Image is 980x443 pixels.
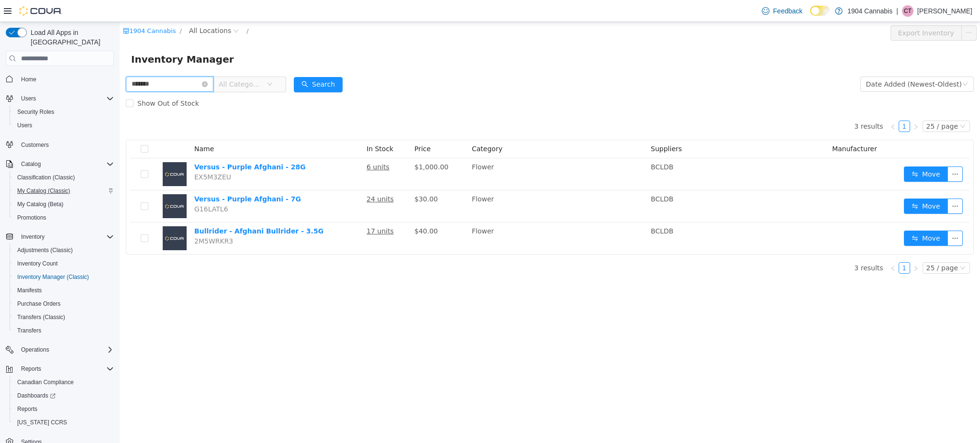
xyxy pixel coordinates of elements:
[10,297,118,310] button: Purchase Orders
[13,285,45,296] a: Manifests
[746,55,842,69] div: Date Added (Newest-Oldest)
[17,73,114,85] span: Home
[770,244,776,249] i: icon: left
[13,120,114,131] span: Users
[10,310,118,324] button: Transfers (Classic)
[531,123,562,131] span: Suppliers
[13,298,65,310] a: Purchase Orders
[13,212,114,223] span: Promotions
[13,417,114,428] span: Washington CCRS
[735,240,763,252] li: 3 results
[43,172,67,196] img: Versus - Purple Afghani - 7G placeholder
[352,123,383,131] span: Category
[10,402,118,416] button: Reports
[531,173,554,181] span: BCLDB
[13,120,36,131] a: Users
[13,311,114,323] span: Transfers (Classic)
[19,6,62,16] img: Cova
[21,160,41,168] span: Catalog
[295,205,318,213] span: $40.00
[10,270,118,284] button: Inventory Manager (Classic)
[13,271,114,283] span: Inventory Manager (Classic)
[75,215,113,223] span: 2M5WRKR3
[21,95,36,102] span: Users
[17,139,53,151] a: Customers
[10,416,118,429] button: [US_STATE] CCRS
[784,144,828,160] button: icon: swapMove
[17,158,45,170] button: Catalog
[13,271,93,283] a: Inventory Manager (Classic)
[771,3,842,19] button: Export Inventory
[147,59,153,66] i: icon: down
[779,99,791,110] li: 1
[17,174,75,181] span: Classification (Classic)
[10,211,118,224] button: Promotions
[13,185,114,197] span: My Catalog (Classic)
[807,99,838,110] div: 25 / page
[21,76,36,83] span: Home
[348,200,527,232] td: Flower
[295,123,311,131] span: Price
[43,140,67,164] img: Versus - Purple Afghani - 28G placeholder
[847,5,892,17] p: 1904 Cannabis
[2,362,118,376] button: Reports
[17,158,114,170] span: Catalog
[2,230,118,244] button: Inventory
[17,419,67,426] span: [US_STATE] CCRS
[768,99,779,110] li: Previous Page
[713,123,757,131] span: Manufacturer
[13,244,114,256] span: Adjustments (Classic)
[17,405,37,413] span: Reports
[791,99,802,110] li: Next Page
[17,344,53,355] button: Operations
[17,246,73,254] span: Adjustments (Classic)
[17,231,114,243] span: Inventory
[17,214,46,221] span: Promotions
[828,144,843,160] button: icon: ellipsis
[13,311,69,323] a: Transfers (Classic)
[10,105,118,119] button: Security Roles
[531,205,554,213] span: BCLDB
[13,172,114,183] span: Classification (Classic)
[17,392,56,399] span: Dashboards
[735,99,763,110] li: 3 results
[17,93,114,104] span: Users
[13,285,114,296] span: Manifests
[13,185,74,197] a: My Catalog (Classic)
[773,6,802,16] span: Feedback
[43,204,67,228] img: Bullrider - Afghani Bullrider - 3.5G placeholder
[21,141,49,149] span: Customers
[793,102,799,108] i: icon: right
[2,92,118,105] button: Users
[13,199,67,210] a: My Catalog (Beta)
[10,184,118,198] button: My Catalog (Classic)
[17,313,65,321] span: Transfers (Classic)
[793,244,799,249] i: icon: right
[13,403,41,415] a: Reports
[295,173,318,181] span: $30.00
[13,325,114,336] span: Transfers
[17,260,58,267] span: Inventory Count
[904,5,912,17] span: CT
[17,344,114,355] span: Operations
[784,209,828,224] button: icon: swapMove
[810,6,830,16] input: Dark Mode
[10,198,118,211] button: My Catalog (Beta)
[13,258,62,269] a: Inventory Count
[791,240,802,252] li: Next Page
[13,417,71,428] a: [US_STATE] CCRS
[843,59,848,66] i: icon: down
[758,1,806,21] a: Feedback
[13,390,59,401] a: Dashboards
[807,241,838,251] div: 25 / page
[247,141,270,149] u: 6 units
[10,284,118,297] button: Manifests
[13,377,78,388] a: Canadian Compliance
[17,122,32,129] span: Users
[127,5,129,12] span: /
[17,363,45,375] button: Reports
[17,363,114,375] span: Reports
[10,376,118,389] button: Canadian Compliance
[917,5,972,17] p: [PERSON_NAME]
[828,209,843,224] button: icon: ellipsis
